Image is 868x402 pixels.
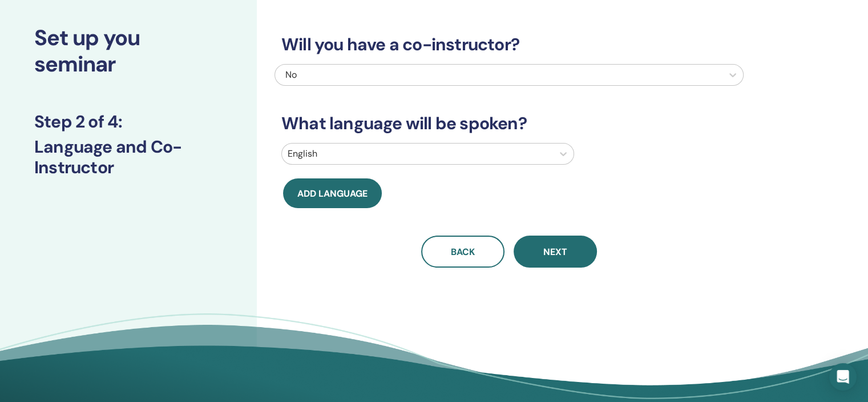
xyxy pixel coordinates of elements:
h3: Will you have a co-instructor? [274,34,744,55]
span: Back [451,246,475,258]
button: Back [421,236,504,268]
button: Next [514,236,597,268]
span: No [285,69,297,81]
h3: Step 2 of 4 : [34,112,223,132]
div: Open Intercom Messenger [829,363,857,391]
button: Add language [283,178,382,208]
h2: Set up you seminar [34,25,223,77]
span: Add language [297,188,368,200]
h3: Language and Co-Instructor [34,137,223,178]
h3: What language will be spoken? [274,113,744,134]
span: Next [543,246,567,258]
